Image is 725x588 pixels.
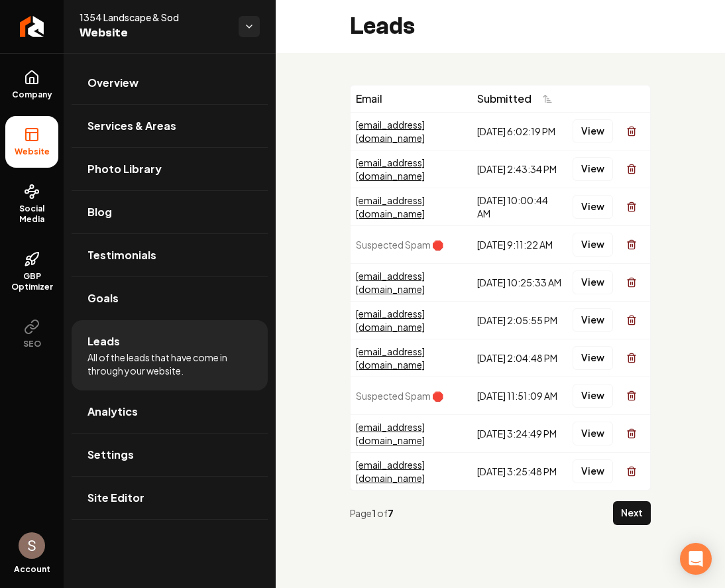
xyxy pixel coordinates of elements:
[87,75,139,91] span: Overview
[19,532,45,559] button: Open user button
[72,105,268,147] a: Services & Areas
[573,270,613,294] button: View
[477,91,531,107] span: Submitted
[477,238,562,251] div: [DATE] 9:11:22 AM
[20,16,44,37] img: Rebolt Logo
[356,118,467,145] div: [EMAIL_ADDRESS][DOMAIN_NAME]
[680,543,712,575] div: Open Intercom Messenger
[388,507,394,519] strong: 7
[9,147,55,157] span: Website
[356,458,467,485] div: [EMAIL_ADDRESS][DOMAIN_NAME]
[477,465,562,478] div: [DATE] 3:25:48 PM
[5,241,58,303] a: GBP Optimizer
[356,390,443,402] span: Suspected Spam 🛑
[87,247,156,263] span: Testimonials
[5,59,58,111] a: Company
[5,173,58,235] a: Social Media
[80,24,228,42] span: Website
[72,234,268,276] a: Testimonials
[356,194,467,220] div: [EMAIL_ADDRESS][DOMAIN_NAME]
[5,308,58,360] button: SEO
[372,507,377,519] strong: 1
[477,87,561,111] button: Submitted
[477,389,562,402] div: [DATE] 11:51:09 AM
[573,157,613,181] button: View
[356,156,467,182] div: [EMAIL_ADDRESS][DOMAIN_NAME]
[87,118,176,134] span: Services & Areas
[72,277,268,320] a: Goals
[573,195,613,219] button: View
[87,351,252,377] span: All of the leads that have come in through your website.
[72,191,268,233] a: Blog
[72,477,268,519] a: Site Editor
[477,162,562,176] div: [DATE] 2:43:34 PM
[356,420,467,447] div: [EMAIL_ADDRESS][DOMAIN_NAME]
[18,339,46,349] span: SEO
[87,447,134,463] span: Settings
[356,307,467,333] div: [EMAIL_ADDRESS][DOMAIN_NAME]
[477,276,562,289] div: [DATE] 10:25:33 AM
[350,507,372,519] span: Page
[7,89,58,100] span: Company
[72,148,268,190] a: Photo Library
[72,434,268,476] a: Settings
[477,427,562,440] div: [DATE] 3:24:49 PM
[573,422,613,445] button: View
[573,459,613,483] button: View
[477,125,562,138] div: [DATE] 6:02:19 PM
[72,62,268,104] a: Overview
[356,239,443,251] span: Suspected Spam 🛑
[87,290,119,306] span: Goals
[356,269,467,296] div: [EMAIL_ADDRESS][DOMAIN_NAME]
[87,161,162,177] span: Photo Library
[573,346,613,370] button: View
[87,404,138,420] span: Analytics
[87,333,120,349] span: Leads
[19,532,45,559] img: Santiago Vásquez
[356,345,467,371] div: [EMAIL_ADDRESS][DOMAIN_NAME]
[356,91,467,107] div: Email
[350,13,415,40] h2: Leads
[14,564,50,575] span: Account
[573,233,613,257] button: View
[5,271,58,292] span: GBP Optimizer
[80,11,228,24] span: 1354 Landscape & Sod
[477,314,562,327] div: [DATE] 2:05:55 PM
[573,308,613,332] button: View
[87,204,112,220] span: Blog
[613,501,651,525] button: Next
[5,204,58,225] span: Social Media
[573,384,613,408] button: View
[477,351,562,365] div: [DATE] 2:04:48 PM
[377,507,388,519] span: of
[477,194,562,220] div: [DATE] 10:00:44 AM
[87,490,144,506] span: Site Editor
[72,390,268,433] a: Analytics
[573,119,613,143] button: View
